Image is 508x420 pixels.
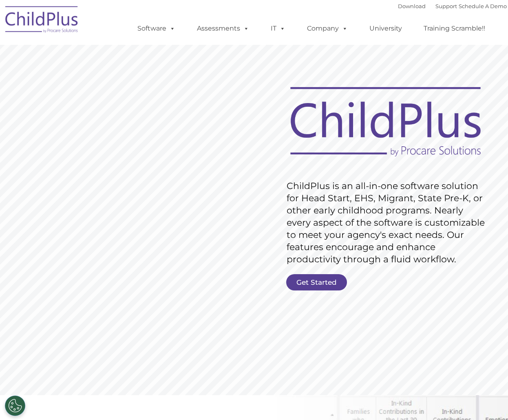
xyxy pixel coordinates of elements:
font: | [398,3,507,9]
a: Support [435,3,457,9]
img: ChildPlus by Procare Solutions [1,0,83,41]
a: Schedule A Demo [459,3,507,9]
a: Download [398,3,426,9]
button: Cookies Settings [5,396,25,416]
a: IT [263,20,294,37]
a: Assessments [189,20,257,37]
a: Training Scramble!! [415,20,493,37]
rs-layer: ChildPlus is an all-in-one software solution for Head Start, EHS, Migrant, State Pre-K, or other ... [287,180,489,266]
a: Get Started [286,274,347,290]
a: Company [299,20,356,37]
a: Software [129,20,183,37]
a: University [361,20,410,37]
